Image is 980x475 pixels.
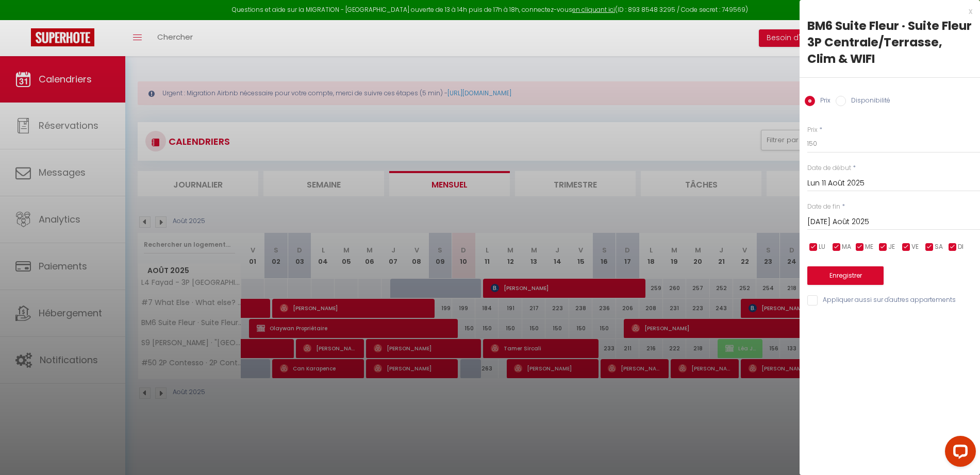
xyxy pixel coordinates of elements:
[815,96,830,107] label: Prix
[807,18,972,67] div: BM6 Suite Fleur · Suite Fleur 3P Centrale/Terrasse, Clim & WIFI
[937,432,980,475] iframe: LiveChat chat widget
[807,202,840,212] label: Date de fin
[807,266,884,285] button: Enregistrer
[842,242,851,252] span: MA
[935,242,943,252] span: SA
[800,5,972,18] div: x
[888,242,895,252] span: JE
[846,96,890,107] label: Disponibilité
[911,242,919,252] span: VE
[958,242,964,252] span: DI
[807,163,851,173] label: Date de début
[807,125,818,135] label: Prix
[865,242,873,252] span: ME
[819,242,825,252] span: LU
